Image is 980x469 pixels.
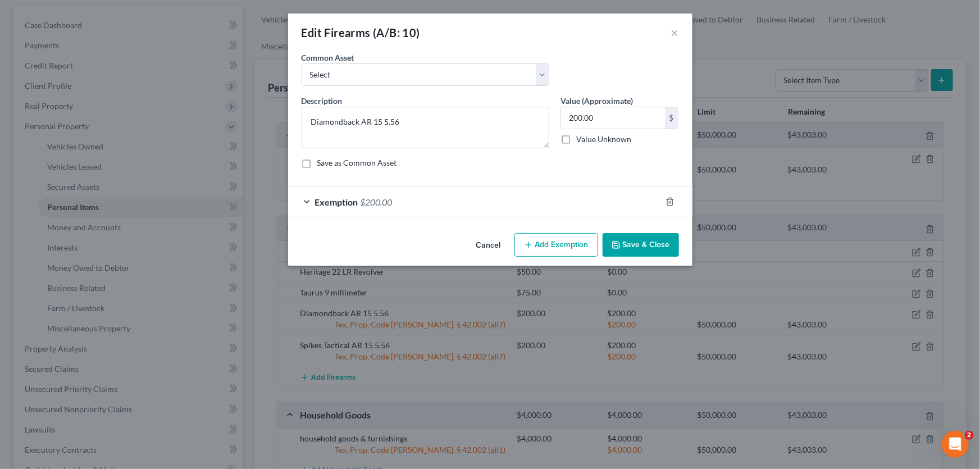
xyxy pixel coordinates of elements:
iframe: Intercom live chat [942,431,969,458]
span: 2 [965,431,974,440]
span: $200.00 [361,197,393,207]
button: × [671,26,679,39]
div: Edit Firearms (A/B: 10) [302,25,420,40]
div: $ [665,107,678,129]
span: Exemption [315,197,358,207]
button: Save & Close [603,233,679,257]
button: Add Exemption [514,233,598,257]
button: Cancel [467,234,510,257]
label: Common Asset [302,52,354,63]
label: Value (Approximate) [560,95,633,107]
label: Save as Common Asset [317,157,397,169]
input: 0.00 [561,107,665,129]
label: Value Unknown [576,134,631,145]
span: Description [302,96,343,106]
